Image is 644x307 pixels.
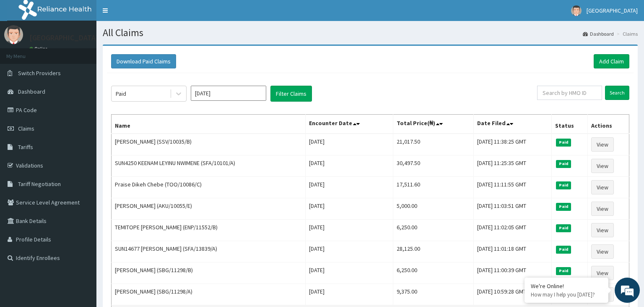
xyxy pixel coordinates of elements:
td: [DATE] 11:01:18 GMT [474,241,552,262]
td: [DATE] [306,262,393,284]
span: Paid [556,267,571,275]
td: SUN14677 [PERSON_NAME] (SFA/13839/A) [112,241,306,262]
span: Tariff Negotiation [18,180,61,188]
th: Status [552,115,588,134]
td: [DATE] 10:59:28 GMT [474,284,552,305]
a: Add Claim [594,54,629,68]
div: Chat with us now [44,47,141,58]
td: 28,125.00 [393,241,474,262]
td: [DATE] [306,177,393,198]
td: [DATE] [306,284,393,305]
p: How may I help you today? [531,291,602,298]
th: Encounter Date [306,115,393,134]
span: Switch Providers [18,69,61,77]
div: Paid [116,89,126,98]
td: [DATE] 11:00:39 GMT [474,262,552,284]
a: View [591,223,614,237]
input: Select Month and Year [191,86,266,101]
li: Claims [615,30,638,37]
td: 21,017.50 [393,134,474,155]
td: 6,250.00 [393,220,474,241]
td: 5,000.00 [393,198,474,220]
td: [DATE] 11:02:05 GMT [474,220,552,241]
input: Search by HMO ID [537,86,602,100]
td: [DATE] 11:11:55 GMT [474,177,552,198]
td: [DATE] 11:25:35 GMT [474,155,552,177]
textarea: Type your message and hit 'Enter' [4,212,160,241]
span: Paid [556,224,571,232]
td: 6,250.00 [393,262,474,284]
span: Dashboard [18,88,45,95]
img: d_794563401_company_1708531726252_794563401 [16,42,34,63]
span: Paid [556,203,571,210]
span: Paid [556,139,571,146]
button: Filter Claims [270,86,312,102]
div: Minimize live chat window [138,4,158,24]
td: [PERSON_NAME] (SBG/11298/B) [112,262,306,284]
td: SUN4250 KEENAM LEYINU NWIMENE (SFA/10101/A) [112,155,306,177]
span: Tariffs [18,143,33,151]
input: Search [605,86,629,100]
th: Actions [588,115,629,134]
h1: All Claims [103,27,638,38]
td: TEMITOPE [PERSON_NAME] (ENP/11552/B) [112,220,306,241]
a: View [591,202,614,216]
a: Online [29,46,49,52]
a: View [591,159,614,173]
td: [DATE] [306,198,393,220]
td: [DATE] 11:38:25 GMT [474,134,552,155]
td: [DATE] [306,155,393,177]
th: Name [112,115,306,134]
span: Claims [18,125,34,132]
a: View [591,180,614,194]
td: [DATE] [306,220,393,241]
a: View [591,266,614,280]
img: User Image [4,25,23,44]
div: We're Online! [531,282,602,290]
th: Total Price(₦) [393,115,474,134]
td: [PERSON_NAME] (SSV/10035/B) [112,134,306,155]
a: View [591,244,614,259]
p: [GEOGRAPHIC_DATA] [29,34,99,42]
button: Download Paid Claims [111,54,176,68]
img: User Image [571,5,582,16]
a: View [591,137,614,152]
td: [DATE] [306,134,393,155]
span: [GEOGRAPHIC_DATA] [587,7,638,14]
a: Dashboard [583,30,614,37]
span: Paid [556,160,571,168]
td: 9,375.00 [393,284,474,305]
span: We're online! [49,97,116,182]
td: 17,511.60 [393,177,474,198]
th: Date Filed [474,115,552,134]
span: Paid [556,181,571,189]
td: 30,497.50 [393,155,474,177]
td: [PERSON_NAME] (SBG/11298/A) [112,284,306,305]
td: [DATE] 11:03:51 GMT [474,198,552,220]
span: Paid [556,246,571,253]
td: [PERSON_NAME] (AKU/10055/E) [112,198,306,220]
td: [DATE] [306,241,393,262]
td: Praise Dikeh Chebe (TOO/10086/C) [112,177,306,198]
